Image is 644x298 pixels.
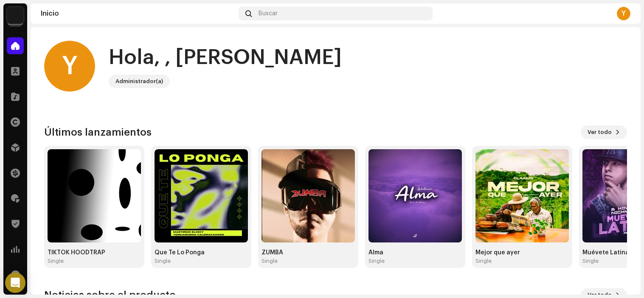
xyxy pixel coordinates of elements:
div: Mejor que ayer [475,249,569,256]
div: Y [617,7,630,20]
span: Ver todo [588,124,612,141]
img: baf48d46-2626-4c15-a61d-e102ecd318e9 [155,149,248,242]
div: Alma [368,249,462,256]
div: Single [582,258,599,265]
button: Ver todo [581,125,627,139]
img: 9db7479b-a0ed-4693-ba83-e25935c80684 [262,149,355,242]
div: Y [44,41,95,92]
div: Administrador(a) [115,76,163,86]
div: ZUMBA [262,249,355,256]
div: Hola, , [PERSON_NAME] [109,44,342,71]
div: Single [262,258,278,265]
div: Single [475,258,492,265]
div: Single [155,258,171,265]
img: 48257be4-38e1-423f-bf03-81300282f8d9 [7,7,24,24]
div: Que Te Lo Ponga [155,249,248,256]
img: 9b12cb1c-a98c-435b-af31-301a584e16c2 [48,149,141,242]
img: 1e8e0197-fbfb-4de0-9077-e2a25cf9baa8 [368,149,462,242]
h3: Últimos lanzamientos [44,125,152,139]
div: Single [368,258,385,265]
div: Open Intercom Messenger [5,273,25,293]
span: Buscar [259,10,278,17]
div: Inicio [41,10,235,17]
div: TİKTOK HOODTRAP [48,249,141,256]
img: e80d04bb-5de9-48d0-938b-c60bcec7c7df [475,149,569,242]
div: Single [48,258,64,265]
